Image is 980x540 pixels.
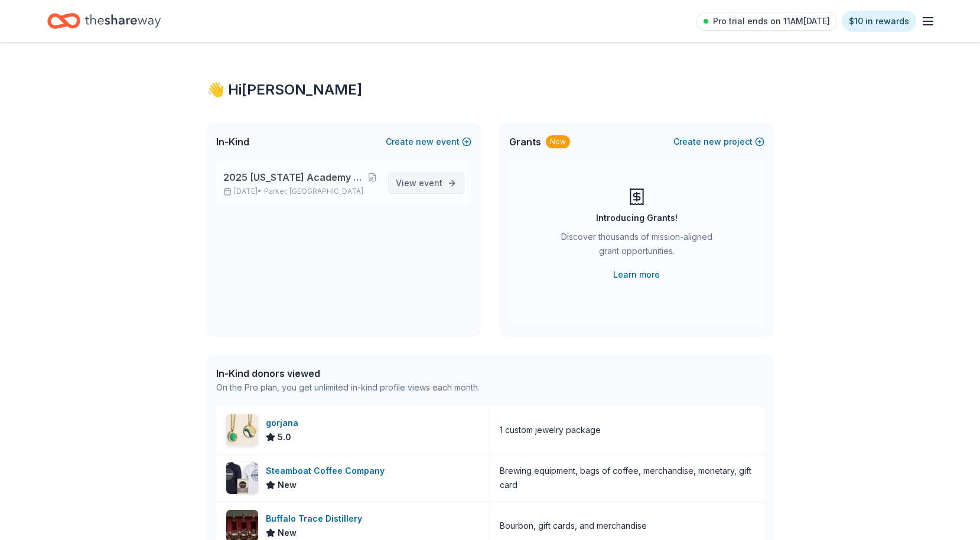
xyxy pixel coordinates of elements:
button: Createnewproject [673,135,764,149]
span: Parker, [GEOGRAPHIC_DATA] [264,187,363,196]
img: Image for Steamboat Coffee Company [226,462,258,494]
a: $10 in rewards [842,11,916,32]
p: [DATE] • [223,187,379,196]
div: Discover thousands of mission-aligned grant opportunities. [556,230,717,263]
div: Introducing Grants! [596,211,678,225]
div: 👋 Hi [PERSON_NAME] [207,80,774,99]
span: 2025 [US_STATE] Academy of [MEDICAL_DATA] Convention [223,170,367,184]
a: Home [47,7,161,35]
span: new [416,135,434,149]
span: New [278,526,297,540]
div: gorjana [266,416,303,430]
span: new [704,135,721,149]
div: Steamboat Coffee Company [266,464,389,478]
a: Pro trial ends on 11AM[DATE] [696,12,837,31]
a: View event [388,173,464,194]
span: Pro trial ends on 11AM[DATE] [713,14,830,28]
span: In-Kind [216,135,249,149]
a: Learn more [613,268,660,282]
div: Buffalo Trace Distillery [266,512,367,526]
div: On the Pro plan, you get unlimited in-kind profile views each month. [216,380,480,395]
span: 5.0 [278,430,291,444]
span: Grants [509,135,541,149]
span: New [278,478,297,492]
div: Bourbon, gift cards, and merchandise [500,519,647,533]
div: 1 custom jewelry package [500,423,601,437]
img: Image for gorjana [226,414,258,446]
div: Brewing equipment, bags of coffee, merchandise, monetary, gift card [500,464,755,492]
button: Createnewevent [386,135,471,149]
div: In-Kind donors viewed [216,366,480,380]
div: New [546,135,570,148]
span: View [396,176,442,190]
span: event [419,178,442,188]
